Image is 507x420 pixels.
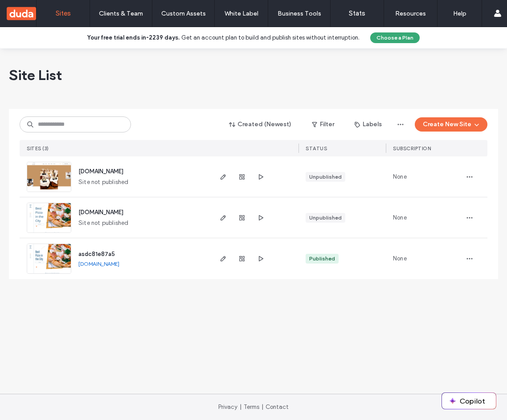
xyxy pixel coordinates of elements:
button: Created (Newest) [221,117,299,132]
label: Help [453,10,466,17]
span: SUBSCRIPTION [393,145,431,152]
a: [DOMAIN_NAME] [78,209,123,216]
label: Custom Assets [161,10,206,17]
button: Labels [347,117,390,132]
span: Site not published [78,219,129,228]
span: Site List [9,66,62,84]
a: [DOMAIN_NAME] [78,168,123,175]
a: Privacy [218,404,237,410]
a: asdc81e87a5 [78,251,115,257]
a: Contact [266,404,289,410]
label: White Label [225,10,258,17]
span: | [262,404,263,410]
div: Unpublished [309,214,342,222]
div: Unpublished [309,173,342,181]
div: Published [309,255,335,263]
button: Create New Site [415,117,487,132]
span: SITES (3) [27,145,49,152]
span: None [393,172,407,181]
label: Business Tools [278,10,321,17]
button: Filter [303,117,343,132]
label: Stats [349,9,365,17]
span: None [393,213,407,222]
span: Site not published [78,178,129,187]
a: Terms [244,404,259,410]
button: Choose a Plan [370,32,420,43]
span: Get an account plan to build and publish sites without interruption. [181,34,360,41]
span: None [393,254,407,263]
span: STATUS [306,145,327,152]
span: | [240,404,241,410]
b: Your free trial ends in . [87,34,180,41]
b: -2239 days [146,34,178,41]
a: [DOMAIN_NAME] [78,260,119,267]
label: Sites [56,9,71,17]
button: Copilot [442,393,496,409]
label: Clients & Team [99,10,143,17]
label: Resources [395,10,426,17]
